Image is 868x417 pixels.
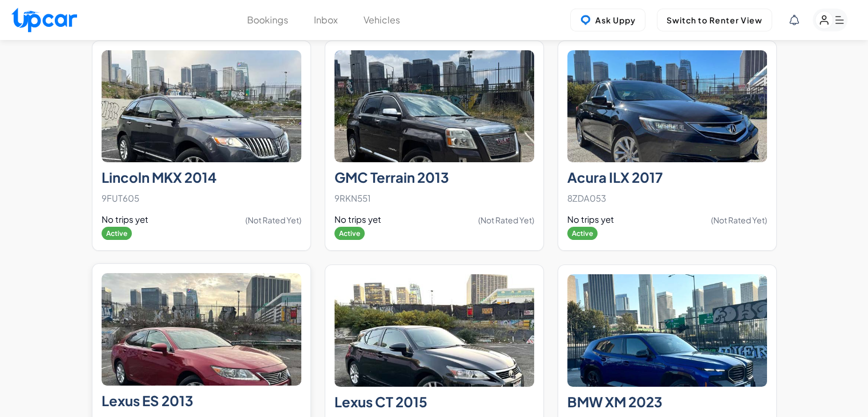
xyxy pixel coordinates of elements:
[711,214,767,226] span: (Not Rated Yet)
[102,169,301,186] h2: Lincoln MKX 2014
[102,50,301,163] img: Lincoln MKX 2014
[567,227,597,240] span: Active
[567,190,767,206] p: 8ZDA053
[247,13,288,27] button: Bookings
[567,274,767,387] img: BMW XM 2023
[102,392,301,409] h2: Lexus ES 2013
[334,274,534,387] img: Lexus CT 2015
[567,394,767,410] h2: BMW XM 2023
[364,13,400,27] button: Vehicles
[580,14,591,26] img: Uppy
[314,13,338,27] button: Inbox
[567,50,767,163] img: Acura ILX 2017
[245,214,301,226] span: (Not Rated Yet)
[657,9,772,31] button: Switch to Renter View
[334,213,381,226] span: No trips yet
[334,50,534,163] img: GMC Terrain 2013
[11,7,77,32] img: Upcar Logo
[567,169,767,186] h2: Acura ILX 2017
[567,213,614,226] span: No trips yet
[334,190,534,206] p: 9RKN551
[334,227,365,240] span: Active
[102,190,301,206] p: 9FUT605
[334,169,534,186] h2: GMC Terrain 2013
[789,15,799,25] div: View Notifications
[570,9,645,31] button: Ask Uppy
[334,394,534,410] h2: Lexus CT 2015
[478,214,534,226] span: (Not Rated Yet)
[102,227,132,240] span: Active
[102,273,301,386] img: Lexus ES 2013
[102,213,148,226] span: No trips yet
